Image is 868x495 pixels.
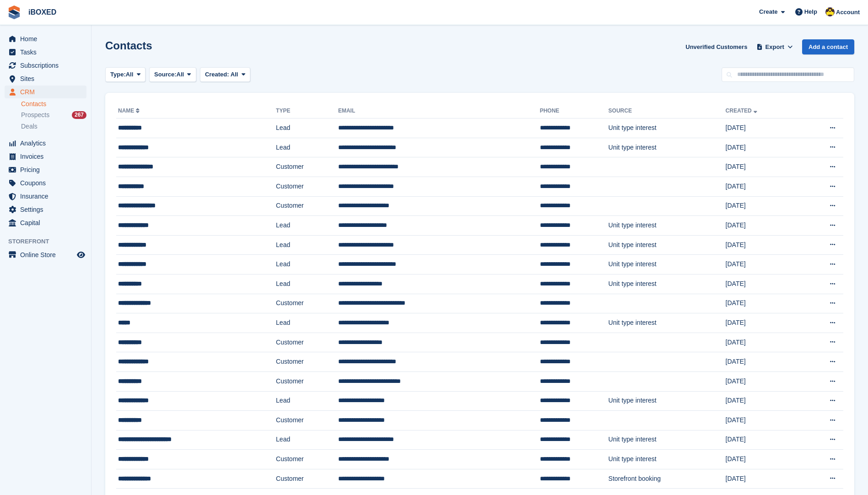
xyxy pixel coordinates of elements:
a: Unverified Customers [682,39,751,54]
span: Tasks [20,46,75,59]
td: Lead [276,313,338,333]
td: [DATE] [726,371,801,391]
span: All [126,70,134,79]
a: menu [5,203,86,216]
span: CRM [20,86,75,98]
span: Coupons [20,177,75,189]
a: menu [5,248,86,261]
span: Storefront [8,237,91,246]
h1: Contacts [105,39,152,52]
td: [DATE] [726,352,801,372]
td: Unit type interest [609,118,726,138]
button: Type: All [105,67,146,82]
td: Customer [276,450,338,469]
a: menu [5,137,86,150]
td: Unit type interest [609,255,726,274]
a: Contacts [21,100,86,108]
td: Customer [276,411,338,430]
td: [DATE] [726,450,801,469]
a: menu [5,32,86,45]
td: Customer [276,157,338,177]
td: Unit type interest [609,138,726,157]
td: Unit type interest [609,430,726,450]
td: [DATE] [726,118,801,138]
td: [DATE] [726,177,801,196]
td: Customer [276,469,338,489]
td: Lead [276,138,338,157]
td: Customer [276,177,338,196]
span: Export [766,43,784,52]
span: Capital [20,216,75,229]
td: Lead [276,235,338,255]
a: menu [5,59,86,72]
img: Katie Brown [825,7,835,16]
td: Unit type interest [609,313,726,333]
td: [DATE] [726,196,801,216]
span: Deals [21,122,38,131]
a: Created [726,108,759,114]
span: Pricing [20,163,75,176]
td: [DATE] [726,235,801,255]
a: menu [5,190,86,203]
td: Customer [276,371,338,391]
a: iBOXED [25,5,60,20]
a: Name [118,108,141,114]
a: menu [5,177,86,189]
span: Invoices [20,150,75,163]
button: Created: All [200,67,250,82]
span: Help [804,7,817,16]
td: Unit type interest [609,391,726,411]
td: Unit type interest [609,216,726,236]
span: Created: [205,71,229,78]
span: Home [20,32,75,45]
td: [DATE] [726,274,801,294]
span: Settings [20,203,75,216]
img: stora-icon-8386f47178a22dfd0bd8f6a31ec36ba5ce8667c1dd55bd0f319d3a0aa187defe.svg [7,5,21,19]
a: menu [5,216,86,229]
span: Online Store [20,248,75,261]
td: Customer [276,333,338,352]
button: Source: All [149,67,196,82]
span: Sites [20,72,75,85]
span: Create [759,7,777,16]
a: Prospects 267 [21,110,86,120]
a: menu [5,72,86,85]
td: Lead [276,274,338,294]
a: Preview store [75,249,86,260]
span: Prospects [21,111,49,119]
a: Deals [21,122,86,131]
td: Lead [276,391,338,411]
td: [DATE] [726,216,801,236]
td: Unit type interest [609,274,726,294]
span: All [177,70,184,79]
a: menu [5,150,86,163]
th: Email [338,104,540,118]
td: Customer [276,196,338,216]
span: Source: [154,70,176,79]
span: Insurance [20,190,75,203]
button: Export [755,39,795,54]
div: 267 [72,111,86,119]
a: Add a contact [802,39,854,54]
td: [DATE] [726,313,801,333]
td: Unit type interest [609,450,726,469]
th: Phone [540,104,609,118]
span: All [231,71,238,78]
td: Customer [276,294,338,313]
td: [DATE] [726,430,801,450]
a: menu [5,46,86,59]
td: Lead [276,118,338,138]
a: menu [5,163,86,176]
span: Type: [110,70,126,79]
span: Account [836,8,860,17]
span: Subscriptions [20,59,75,72]
td: [DATE] [726,255,801,274]
td: [DATE] [726,333,801,352]
td: [DATE] [726,469,801,489]
td: Lead [276,255,338,274]
td: Storefront booking [609,469,726,489]
th: Source [609,104,726,118]
td: [DATE] [726,411,801,430]
th: Type [276,104,338,118]
td: Unit type interest [609,235,726,255]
